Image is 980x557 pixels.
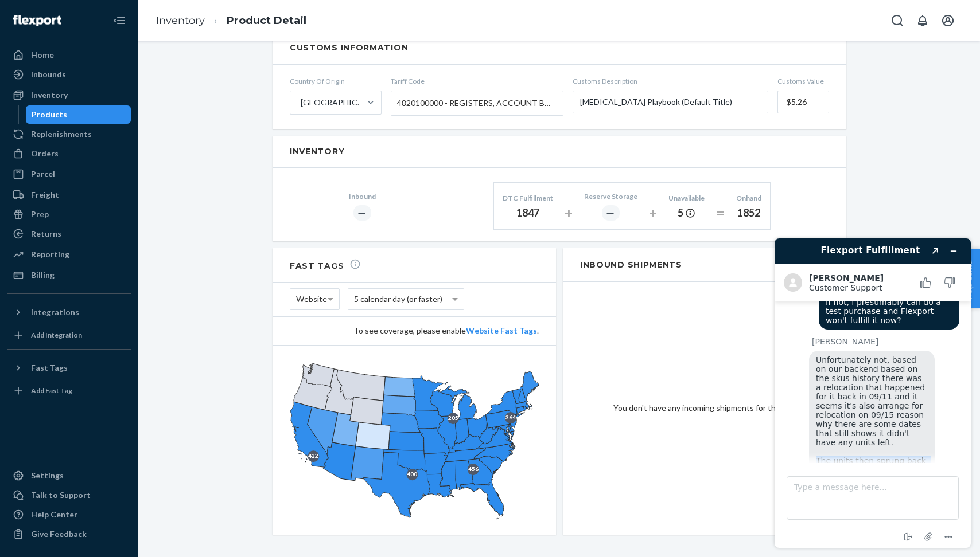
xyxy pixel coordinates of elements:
a: Products [26,105,131,124]
a: Replenishments [7,125,131,143]
h2: Inbound Shipments [563,248,846,282]
a: Product Detail [227,14,306,27]
div: Billing [31,269,55,281]
h2: Fast Tags [290,258,361,271]
input: [GEOGRAPHIC_DATA] [300,97,301,108]
span: Chat [27,8,50,18]
a: Prep [7,205,131,223]
button: Talk to Support [7,486,131,504]
ol: breadcrumbs [147,4,316,38]
div: DTC Fulfillment [503,193,553,203]
div: 5 [668,206,705,221]
div: Inventory [31,89,68,101]
a: Home [7,46,131,64]
div: To see coverage, please enable . [290,325,539,336]
button: Open account menu [936,9,959,32]
div: Parcel [31,168,55,180]
span: Customs Description [573,76,768,86]
a: Inventory [156,14,205,27]
div: Add Integration [31,330,82,340]
a: Add Integration [7,326,131,344]
div: Help Center [31,509,77,520]
a: Billing [7,266,131,284]
div: Returns [31,228,61,240]
button: Open notifications [911,9,934,32]
button: Close Navigation [108,9,131,32]
div: Give Feedback [31,528,87,540]
div: + [649,203,657,223]
iframe: Find more information here [765,229,980,557]
span: Website [296,289,327,309]
h2: Customs Information [290,42,829,53]
div: Inbounds [31,69,66,80]
div: Talk to Support [31,489,91,501]
div: ― [602,205,620,221]
div: Unavailable [668,193,705,203]
img: Flexport logo [13,15,61,26]
a: Reporting [7,245,131,264]
div: + [565,203,573,223]
span: Country Of Origin [290,76,382,86]
div: Onhand [736,193,761,203]
a: Help Center [7,505,131,524]
div: [GEOGRAPHIC_DATA] [301,97,366,108]
div: Reserve Storage [584,191,637,201]
button: Open Search Box [886,9,909,32]
div: = [716,203,725,223]
a: Inbounds [7,65,131,84]
div: Fast Tags [31,362,68,374]
span: Tariff Code [391,76,563,86]
div: Home [31,49,54,61]
div: Products [32,109,67,120]
button: Integrations [7,303,131,321]
div: Integrations [31,307,79,318]
a: Orders [7,144,131,163]
div: Reporting [31,249,69,260]
button: Fast Tags [7,359,131,377]
span: 4820100000 - REGISTERS, ACCOUNT BOOKS, NOTEBOOKS, ORDER BOOKS, RECEIPT BOOKS, LETTER PADS, MEMORA... [397,93,551,113]
h2: Inventory [290,147,829,156]
span: Customs Value [777,76,829,86]
button: Give Feedback [7,525,131,543]
a: Website Fast Tags [466,325,537,335]
span: 5 calendar day (or faster) [354,289,442,309]
a: Returns [7,225,131,243]
a: Inventory [7,86,131,104]
a: Freight [7,186,131,204]
div: 1852 [736,206,761,221]
div: ― [353,205,371,221]
div: 1847 [503,206,553,221]
div: You don't have any incoming shipments for this sku [563,282,846,535]
a: Settings [7,466,131,485]
div: Inbound [349,191,376,201]
div: Settings [31,470,64,481]
input: Customs Value [777,91,829,113]
a: Add Fast Tag [7,382,131,400]
div: Prep [31,209,49,220]
div: Freight [31,189,59,201]
div: Add Fast Tag [31,386,72,395]
div: Replenishments [31,128,92,140]
a: Parcel [7,165,131,183]
div: Orders [31,148,59,159]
